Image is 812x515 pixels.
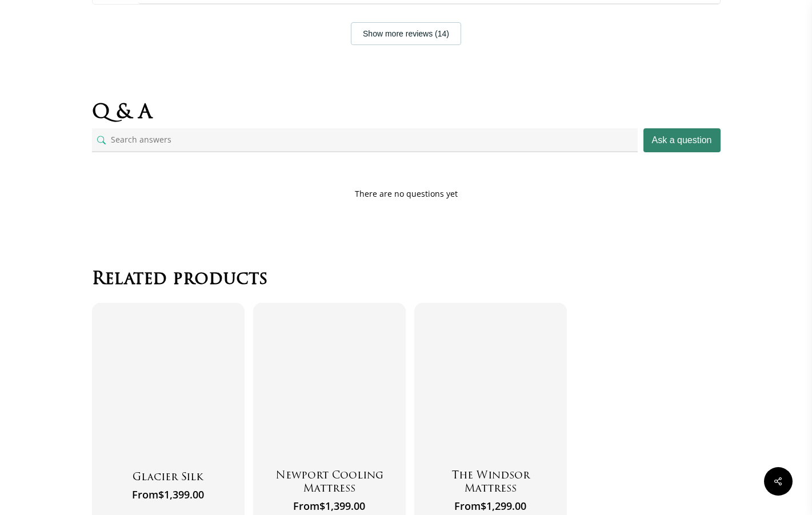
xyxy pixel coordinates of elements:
span: From [267,497,392,512]
h2: Related products [92,269,721,291]
h2: Glacier Silk [106,472,231,486]
a: Glacier Silk [106,472,231,482]
h2: Newport Cooling Mattress [267,470,392,497]
span: From [429,497,553,512]
h2: The Windsor Mattress [429,470,553,497]
input: Search answers [92,128,638,152]
span: From [106,486,231,501]
bdi: 1,299.00 [481,499,526,513]
bdi: 1,399.00 [319,499,365,513]
bdi: 1,399.00 [158,488,204,501]
a: Newport Cooling Mattress [253,303,406,456]
a: Glacier Silk [92,303,245,456]
a: The Windsor Mattress [429,483,553,494]
div: There are no questions yet [92,169,721,218]
a: Newport Cooling Mattress [267,483,392,494]
a: The Windsor Mattress [414,303,567,456]
h2: Q & A [92,101,721,126]
span: $ [319,499,325,513]
button: Ask a question [643,128,721,152]
span: $ [481,499,486,513]
span: $ [158,488,164,501]
button: Show more reviews (14) [351,22,461,45]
